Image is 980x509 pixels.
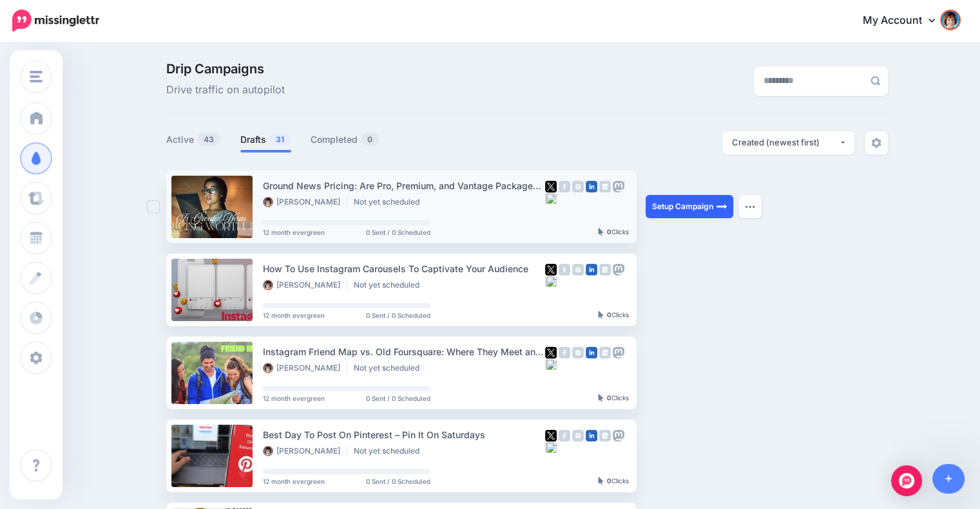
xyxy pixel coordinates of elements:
[559,264,570,275] img: facebook-grey-square.png
[599,264,611,275] img: google_business-grey-square.png
[263,280,347,290] li: [PERSON_NAME]
[366,229,430,236] span: 0 Sent / 0 Scheduled
[716,201,727,212] img: arrow-long-right-white.png
[354,446,426,456] li: Not yet scheduled
[12,10,99,32] img: Missinglettr
[732,136,839,149] div: Created (newest first)
[598,394,629,402] div: Clicks
[722,131,854,154] button: Created (newest first)
[599,181,611,192] img: google_business-grey-square.png
[598,228,629,236] div: Clicks
[871,138,881,148] img: settings-grey.png
[263,363,347,373] li: [PERSON_NAME]
[607,228,611,236] b: 0
[745,205,755,208] img: dots.png
[366,312,430,319] span: 0 Sent / 0 Scheduled
[263,178,545,193] div: Ground News Pricing: Are Pro, Premium, and Vantage Packages Worth it?
[166,62,285,75] span: Drip Campaigns
[166,82,285,98] span: Drive traffic on autopilot
[646,195,733,218] a: Setup Campaign
[559,430,570,441] img: facebook-grey-square.png
[598,311,629,319] div: Clicks
[366,478,430,485] span: 0 Sent / 0 Scheduled
[891,465,922,496] div: Open Intercom Messenger
[572,264,584,275] img: instagram-grey-square.png
[545,192,557,204] img: bluesky-grey-square.png
[263,312,325,319] span: 12 month evergreen
[613,181,624,192] img: mastodon-grey-square.png
[559,181,570,192] img: facebook-grey-square.png
[586,347,597,358] img: linkedin-square.png
[545,275,557,287] img: bluesky-grey-square.png
[240,132,291,147] a: Drafts31
[572,347,584,358] img: instagram-grey-square.png
[572,181,584,192] img: instagram-grey-square.png
[263,395,325,402] span: 12 month evergreen
[545,347,557,358] img: twitter-square.png
[599,430,611,441] img: google_business-grey-square.png
[263,344,545,359] div: Instagram Friend Map vs. Old Foursquare: Where They Meet and Where They Don’t
[586,264,597,275] img: linkedin-square.png
[545,358,557,370] img: bluesky-grey-square.png
[545,441,557,453] img: bluesky-grey-square.png
[598,228,604,236] img: pointer-grey-darker.png
[366,395,430,402] span: 0 Sent / 0 Scheduled
[586,181,597,192] img: linkedin-square.png
[598,477,629,485] div: Clicks
[354,363,426,373] li: Not yet scheduled
[545,430,557,441] img: twitter-square.png
[599,347,611,358] img: google_business-grey-square.png
[197,133,220,145] span: 43
[598,477,604,485] img: pointer-grey-darker.png
[545,264,557,275] img: twitter-square.png
[870,76,880,86] img: search-grey-6.png
[586,430,597,441] img: linkedin-square.png
[354,280,426,290] li: Not yet scheduled
[166,132,221,147] a: Active43
[613,430,624,441] img: mastodon-grey-square.png
[263,197,347,207] li: [PERSON_NAME]
[361,133,379,145] span: 0
[263,229,325,236] span: 12 month evergreen
[545,181,557,192] img: twitter-square.png
[30,71,43,82] img: menu.png
[607,477,611,485] b: 0
[607,311,611,319] b: 0
[572,430,584,441] img: instagram-grey-square.png
[269,133,291,145] span: 31
[607,394,611,402] b: 0
[354,197,426,207] li: Not yet scheduled
[613,347,624,358] img: mastodon-grey-square.png
[850,5,961,37] a: My Account
[263,478,325,485] span: 12 month evergreen
[311,132,380,147] a: Completed0
[263,427,545,442] div: Best Day To Post On Pinterest – Pin It On Saturdays
[598,311,604,319] img: pointer-grey-darker.png
[613,264,624,275] img: mastodon-grey-square.png
[559,347,570,358] img: facebook-grey-square.png
[263,261,545,276] div: How To Use Instagram Carousels To Captivate Your Audience
[598,394,604,402] img: pointer-grey-darker.png
[263,446,347,456] li: [PERSON_NAME]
